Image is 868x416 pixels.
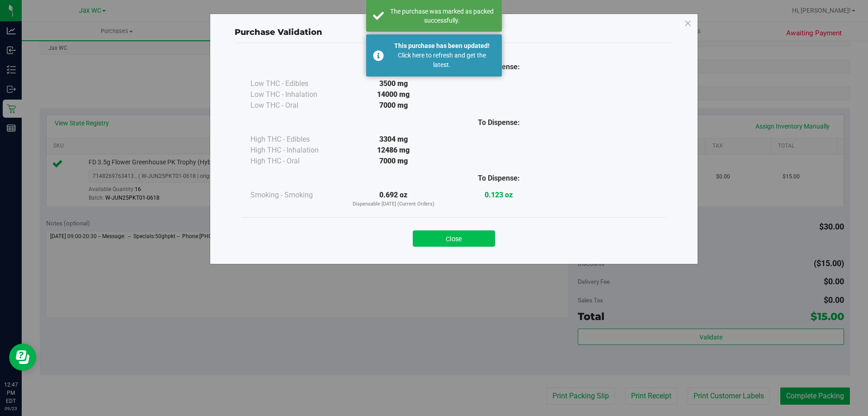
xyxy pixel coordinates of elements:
iframe: Resource center [9,344,36,371]
div: 7000 mg [341,156,446,167]
p: Dispensable [DATE] (Current Orders) [341,201,446,208]
div: 3500 mg [341,78,446,89]
div: 12486 mg [341,145,446,156]
button: Close [413,230,495,247]
div: Low THC - Oral [250,100,341,111]
div: Low THC - Edibles [250,78,341,89]
div: High THC - Edibles [250,134,341,145]
div: To Dispense: [446,117,552,128]
strong: 0.123 oz [485,191,513,199]
div: The purchase was marked as packed successfully. [389,7,495,25]
div: 14000 mg [341,89,446,100]
div: 7000 mg [341,100,446,111]
div: This purchase has been updated! [389,41,495,51]
div: Smoking - Smoking [250,190,341,201]
div: Low THC - Inhalation [250,89,341,100]
div: 3304 mg [341,134,446,145]
div: Click here to refresh and get the latest. [389,51,495,70]
div: High THC - Oral [250,156,341,167]
div: 0.692 oz [341,190,446,208]
span: Purchase Validation [235,27,322,37]
div: To Dispense: [446,173,552,184]
div: High THC - Inhalation [250,145,341,156]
